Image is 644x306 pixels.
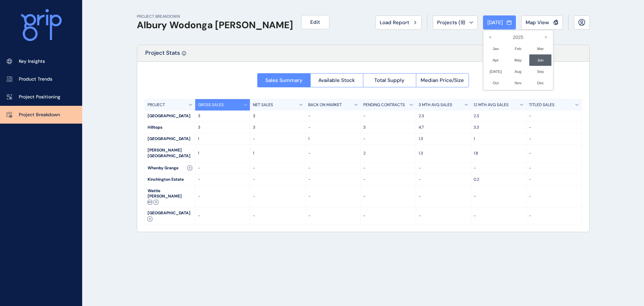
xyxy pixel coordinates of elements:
li: Aug [507,66,529,77]
li: Jan [485,43,507,54]
li: Apr [485,54,507,66]
li: Oct [485,77,507,89]
li: Feb [507,43,529,54]
li: May [507,54,529,66]
p: Key Insights [19,58,45,65]
p: Project Positioning [19,94,60,100]
li: Dec [529,77,552,89]
li: Jun [529,54,552,66]
label: 2025 [485,32,552,43]
li: [DATE] [485,66,507,77]
p: Product Trends [19,76,52,83]
p: Project Breakdown [19,112,60,118]
li: Sep [529,66,552,77]
li: Mar [529,43,552,54]
i: < [485,32,496,43]
li: Nov [507,77,529,89]
i: > [540,32,552,43]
